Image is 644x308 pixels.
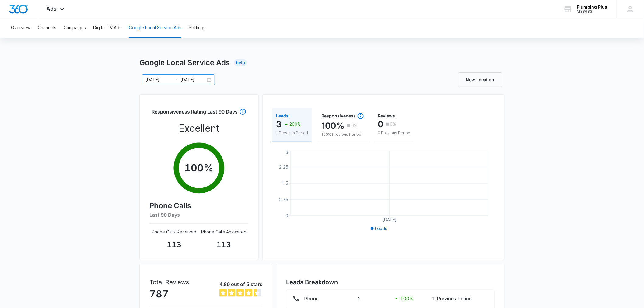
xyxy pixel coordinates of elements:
[321,121,345,131] p: 100%
[390,122,396,126] p: 0%
[276,130,308,136] p: 1 Previous Period
[145,76,171,83] input: Start date
[173,77,178,82] span: swap-right
[378,114,410,118] div: Reviews
[149,200,249,211] h4: Phone Calls
[47,5,57,12] span: Ads
[351,124,357,128] p: 0%
[378,130,410,136] p: 0 Previous Period
[152,108,238,119] h3: Responsiveness Rating Last 90 Days
[11,18,30,38] button: Overview
[149,211,249,219] h6: Last 90 Days
[199,239,249,250] p: 113
[185,161,214,175] p: 100 %
[378,119,383,129] p: 0
[400,295,414,302] p: 100 %
[93,18,121,38] button: Digital TV Ads
[289,122,301,126] p: 200%
[285,150,288,155] tspan: 3
[321,112,364,120] div: Responsiveness
[149,239,199,250] p: 113
[279,197,288,202] tspan: 0.75
[286,278,495,287] h3: Leads Breakdown
[285,213,288,218] tspan: 0
[321,132,364,137] p: 100% Previous Period
[149,229,199,235] p: Phone Calls Received
[149,287,189,301] p: 787
[276,114,308,118] div: Leads
[149,278,189,287] p: Total Reviews
[179,121,219,136] p: Excellent
[64,18,86,38] button: Campaigns
[129,18,181,38] button: Google Local Service Ads
[375,226,387,231] span: Leads
[432,295,488,302] p: 1 Previous Period
[358,295,388,302] p: 2
[577,5,607,9] div: account name
[199,229,249,235] p: Phone Calls Answered
[276,119,282,129] p: 3
[189,18,205,38] button: Settings
[383,217,397,222] tspan: [DATE]
[282,180,288,186] tspan: 1.5
[279,164,288,170] tspan: 2.25
[173,77,178,82] span: to
[234,59,247,66] div: Beta
[304,295,319,302] p: Phone
[139,57,230,68] h1: Google Local Service Ads
[458,72,502,87] a: New Location
[38,18,56,38] button: Channels
[577,9,607,14] div: account id
[219,281,262,288] p: 4.80 out of 5 stars
[180,76,206,83] input: End date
